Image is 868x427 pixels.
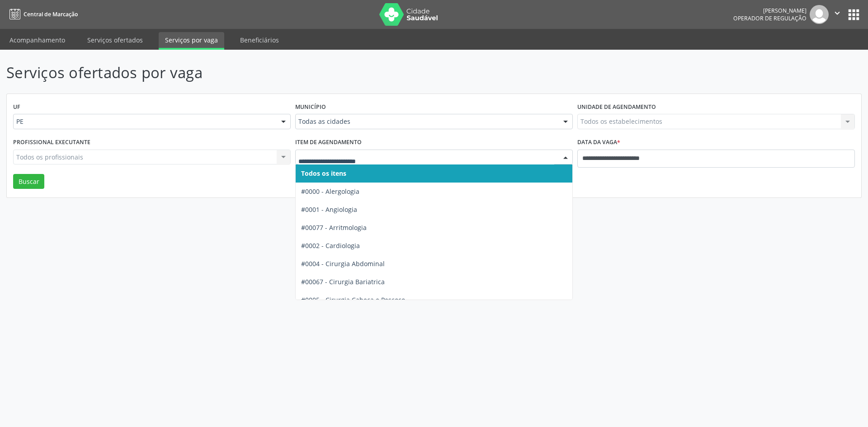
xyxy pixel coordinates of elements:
span: PE [16,117,272,126]
span: #00077 - Arritmologia [301,223,367,232]
span: #0001 - Angiologia [301,205,357,214]
button: apps [846,7,862,23]
div: [PERSON_NAME] [733,7,807,14]
a: Acompanhamento [3,32,71,48]
span: #0005 - Cirurgia Cabeça e Pescoço [301,296,405,304]
label: UF [13,100,20,114]
label: Item de agendamento [295,136,362,150]
a: Central de Marcação [6,7,78,22]
label: Município [295,100,326,114]
a: Serviços ofertados [81,32,149,48]
span: Todas as cidades [298,117,554,126]
label: Data da vaga [577,136,620,150]
span: #0004 - Cirurgia Abdominal [301,259,385,268]
button:  [829,5,846,24]
p: Serviços ofertados por vaga [6,61,605,84]
span: #00067 - Cirurgia Bariatrica [301,277,385,286]
i:  [832,8,842,18]
button: Buscar [13,174,44,189]
a: Beneficiários [234,32,285,48]
span: #0000 - Alergologia [301,187,359,196]
span: Central de Marcação [24,10,78,18]
span: Operador de regulação [733,14,807,22]
img: img [810,5,829,24]
a: Serviços por vaga [159,32,224,50]
label: Unidade de agendamento [577,100,656,114]
label: Profissional executante [13,136,90,150]
span: #0002 - Cardiologia [301,241,360,250]
span: Todos os itens [301,169,346,178]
